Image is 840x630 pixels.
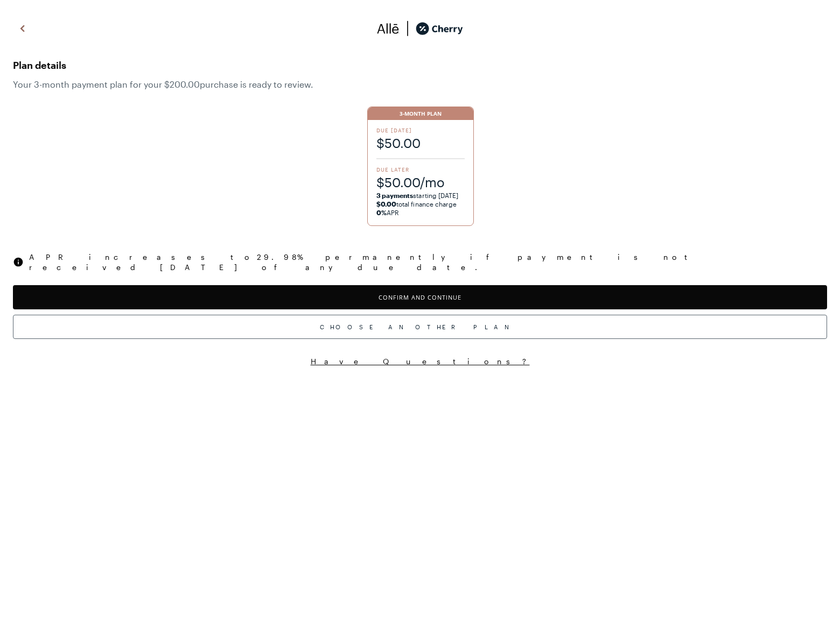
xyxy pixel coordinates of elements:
[29,252,827,272] span: APR increases to 29.98 % permanently if payment is not received [DATE] of any due date.
[13,315,827,339] div: Choose Another Plan
[376,166,465,173] span: Due Later
[376,209,387,216] strong: 0%
[376,200,396,208] strong: $0.00
[377,20,400,37] img: svg%3e
[400,20,416,37] img: svg%3e
[376,134,465,152] span: $50.00
[376,192,459,199] span: starting [DATE]
[13,356,827,366] button: Have Questions?
[376,192,414,199] strong: 3 payments
[13,285,827,309] button: Confirm and Continue
[13,56,827,74] span: Plan details
[376,126,465,134] span: Due [DATE]
[376,173,465,191] span: $50.00/mo
[13,257,24,267] img: svg%3e
[416,20,463,37] img: cherry_black_logo-DrOE_MJI.svg
[368,107,474,120] div: 3-Month Plan
[376,209,399,216] span: APR
[16,20,29,37] img: svg%3e
[376,200,457,208] span: total finance charge
[13,79,827,89] span: Your 3 -month payment plan for your $200.00 purchase is ready to review.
